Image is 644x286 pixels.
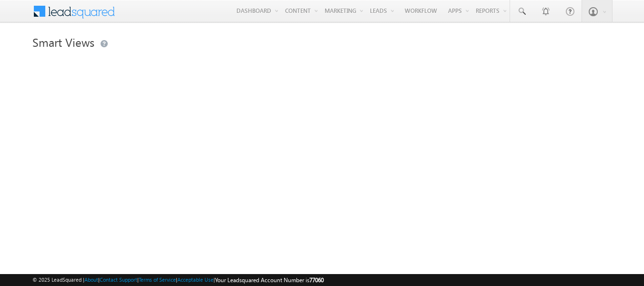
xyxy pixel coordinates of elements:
span: Your Leadsquared Account Number is [215,276,324,284]
span: 77060 [309,276,324,284]
a: Terms of Service [139,276,176,283]
a: Acceptable Use [177,276,214,283]
span: Smart Views [32,34,94,50]
a: About [84,276,98,283]
a: Contact Support [100,276,137,283]
span: © 2025 LeadSquared | | | | | [32,275,324,285]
